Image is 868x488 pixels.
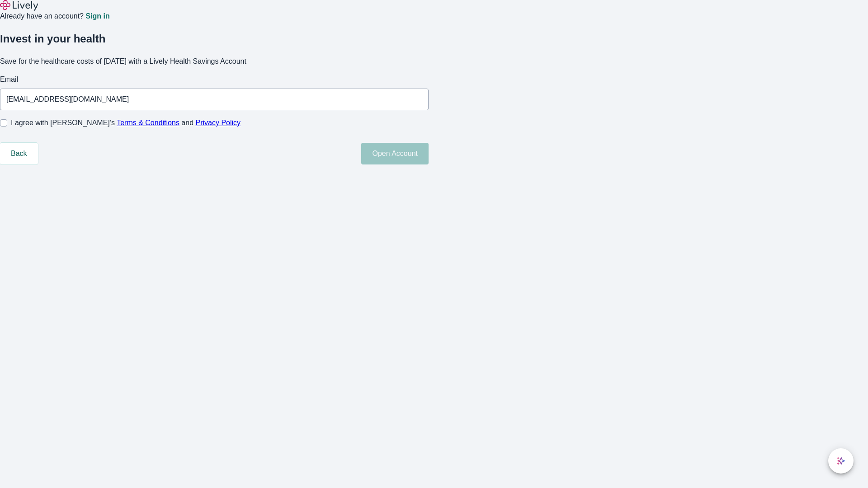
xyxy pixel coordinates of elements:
a: Sign in [85,13,109,20]
span: I agree with [PERSON_NAME]’s and [11,117,241,128]
a: Privacy Policy [196,119,241,127]
svg: Lively AI Assistant [836,456,845,465]
button: chat [828,448,854,474]
a: Terms & Conditions [117,119,179,127]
